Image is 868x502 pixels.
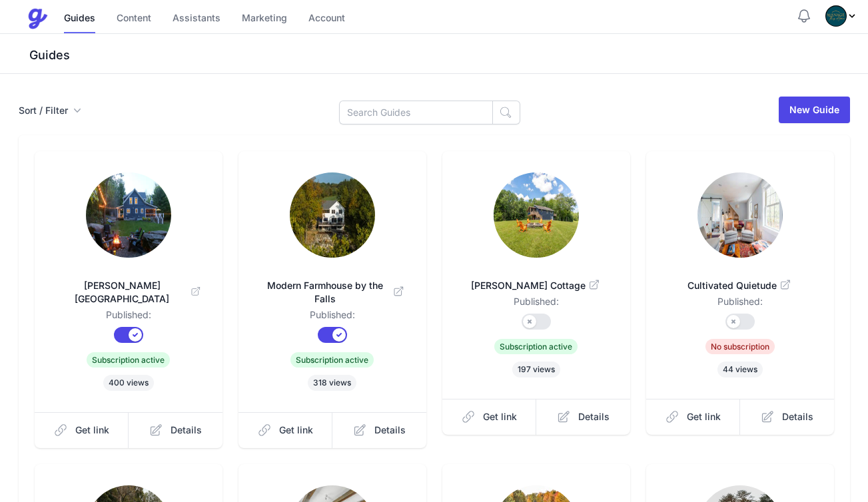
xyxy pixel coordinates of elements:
[494,339,578,354] span: Subscription active
[56,263,201,308] a: [PERSON_NAME][GEOGRAPHIC_DATA]
[374,423,406,437] span: Details
[75,423,109,437] span: Get link
[35,412,129,448] a: Get link
[667,279,813,292] span: Cultivated Quietude
[308,375,356,391] span: 318 views
[260,279,405,306] span: Modern Farmhouse by the Falls
[27,47,868,63] h3: Guides
[290,172,375,258] img: vpe5jagjyri07d3uw7hjogrobjkk
[19,104,81,117] button: Sort / Filter
[697,172,783,258] img: 1cdp7crjxwncur1ymapuu5909xq8
[290,352,374,368] span: Subscription active
[238,412,333,448] a: Get link
[494,172,579,258] img: dr0vmyg0y6jhp7w710uxafq7uhdy
[782,410,813,423] span: Details
[260,263,405,308] a: Modern Farmhouse by the Falls
[464,263,609,295] a: [PERSON_NAME] Cottage
[64,5,95,33] a: Guides
[117,5,151,33] a: Content
[483,410,517,423] span: Get link
[56,308,201,327] dd: Published:
[464,295,609,314] dd: Published:
[578,410,610,423] span: Details
[173,5,220,33] a: Assistants
[171,423,202,437] span: Details
[103,375,154,391] span: 400 views
[27,8,48,29] img: Guestive Guides
[717,362,763,377] span: 44 views
[667,263,813,295] a: Cultivated Quietude
[339,101,493,125] input: Search Guides
[56,279,201,306] span: [PERSON_NAME][GEOGRAPHIC_DATA]
[260,308,405,327] dd: Published:
[512,362,560,377] span: 197 views
[796,8,812,24] button: Notifications
[825,5,847,27] img: 7b9xzzh4eks7aqn73y45wchzlam4
[667,295,813,314] dd: Published:
[825,5,857,27] div: Profile Menu
[87,352,170,368] span: Subscription active
[464,279,609,292] span: [PERSON_NAME] Cottage
[687,410,721,423] span: Get link
[86,172,171,258] img: tw5flr8t49u5t2elw01o8kxghlov
[332,412,426,448] a: Details
[308,5,345,33] a: Account
[705,339,775,354] span: No subscription
[442,399,537,435] a: Get link
[536,399,630,435] a: Details
[740,399,834,435] a: Details
[129,412,222,448] a: Details
[646,399,741,435] a: Get link
[779,97,850,123] a: New Guide
[242,5,287,33] a: Marketing
[279,423,313,437] span: Get link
